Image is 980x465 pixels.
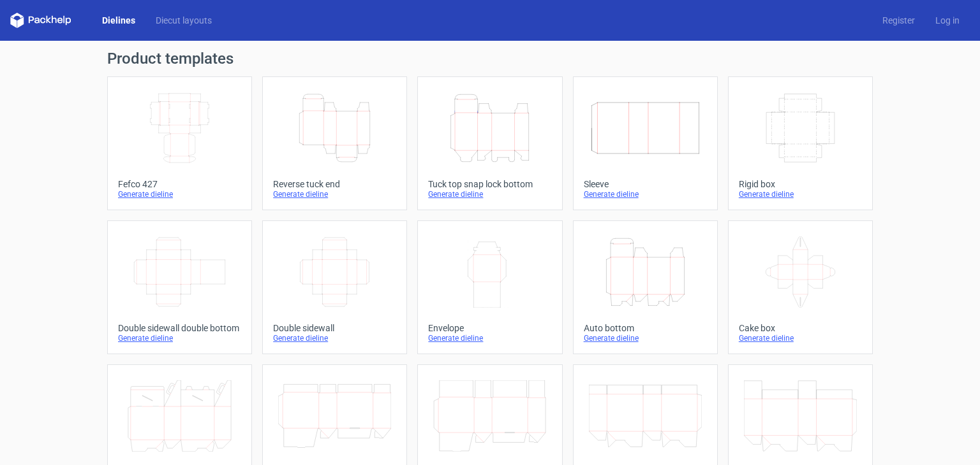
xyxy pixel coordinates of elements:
div: Generate dieline [273,189,396,199]
div: Fefco 427 [118,179,241,189]
div: Generate dieline [584,189,707,199]
a: Auto bottomGenerate dieline [573,220,718,354]
div: Generate dieline [739,189,862,199]
a: Double sidewall double bottomGenerate dieline [107,220,252,354]
div: Double sidewall double bottom [118,323,241,333]
div: Envelope [428,323,551,333]
div: Generate dieline [118,189,241,199]
a: Tuck top snap lock bottomGenerate dieline [417,76,562,210]
div: Generate dieline [118,333,241,343]
a: Dielines [92,14,145,27]
div: Generate dieline [584,333,707,343]
div: Double sidewall [273,323,396,333]
a: Reverse tuck endGenerate dieline [262,76,407,210]
div: Rigid box [739,179,862,189]
div: Reverse tuck end [273,179,396,189]
a: Double sidewallGenerate dieline [262,220,407,354]
div: Generate dieline [739,333,862,343]
div: Generate dieline [428,333,551,343]
div: Tuck top snap lock bottom [428,179,551,189]
div: Sleeve [584,179,707,189]
div: Generate dieline [273,333,396,343]
div: Cake box [739,323,862,333]
a: Fefco 427Generate dieline [107,76,252,210]
a: Log in [925,14,970,27]
h1: Product templates [107,51,873,66]
a: Register [872,14,925,27]
a: Rigid boxGenerate dieline [728,76,873,210]
a: EnvelopeGenerate dieline [417,220,562,354]
a: Cake boxGenerate dieline [728,220,873,354]
div: Auto bottom [584,323,707,333]
a: SleeveGenerate dieline [573,76,718,210]
a: Diecut layouts [145,14,222,27]
div: Generate dieline [428,189,551,199]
